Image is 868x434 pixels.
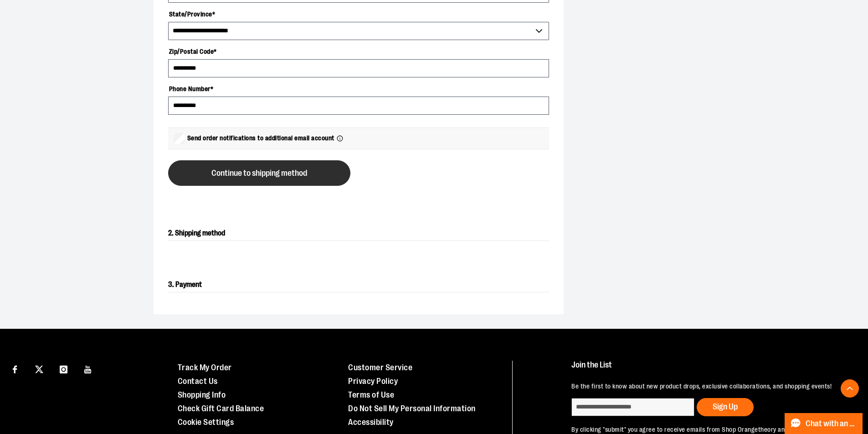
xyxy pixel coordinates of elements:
[785,413,863,434] button: Chat with an Expert
[80,361,96,377] a: Visit our Youtube page
[348,377,398,386] a: Privacy Policy
[7,361,23,377] a: Visit our Facebook page
[168,226,549,241] h2: 2. Shipping method
[168,44,549,59] label: Zip/Postal Code *
[348,390,394,399] a: Terms of Use
[697,398,754,416] button: Sign Up
[841,379,859,398] button: Back To Top
[178,404,264,413] a: Check Gift Card Balance
[187,133,334,143] span: Send order notifications to additional email account
[178,363,232,372] a: Track My Order
[168,277,549,292] h2: 3. Payment
[178,377,218,386] a: Contact Us
[31,361,47,377] a: Visit our X page
[168,160,350,186] button: Continue to shipping method
[348,418,394,427] a: Accessibility
[168,81,549,97] label: Phone Number *
[571,398,694,416] input: enter email
[178,390,226,399] a: Shopping Info
[806,419,857,428] span: Chat with an Expert
[174,133,185,144] input: Send order notifications to additional email account
[178,418,234,427] a: Cookie Settings
[348,363,412,372] a: Customer Service
[56,361,72,377] a: Visit our Instagram page
[35,365,43,373] img: Twitter
[168,6,549,22] label: State/Province *
[348,404,476,413] a: Do Not Sell My Personal Information
[713,402,738,411] span: Sign Up
[211,169,307,178] span: Continue to shipping method
[571,361,847,378] h4: Join the List
[571,382,847,391] p: Be the first to know about new product drops, exclusive collaborations, and shopping events!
